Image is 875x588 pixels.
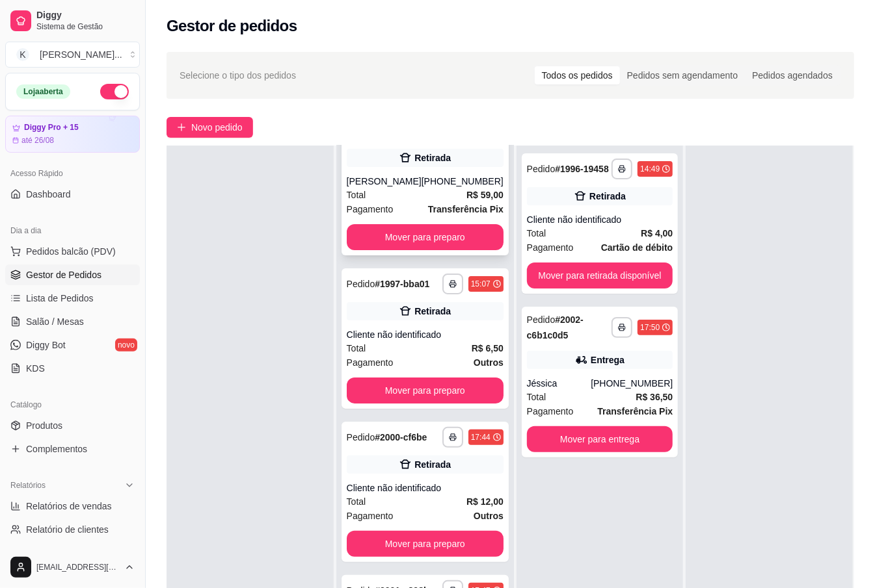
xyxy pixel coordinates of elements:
div: Entrega [591,353,625,366]
strong: R$ 12,00 [466,496,504,507]
button: Pedidos balcão (PDV) [5,241,140,262]
a: KDS [5,358,140,379]
strong: R$ 6,50 [472,343,504,353]
a: Diggy Botnovo [5,335,140,355]
span: Pedidos balcão (PDV) [26,245,116,258]
strong: Transferência Pix [428,204,504,214]
a: Produtos [5,415,140,436]
span: Novo pedido [191,120,243,134]
strong: Transferência Pix [597,406,673,416]
span: Pedido [527,314,556,325]
span: Pedido [347,279,375,289]
button: Alterar Status [100,84,129,99]
div: Retirada [414,151,451,164]
div: [PERSON_NAME] [347,175,422,188]
span: Total [347,188,366,202]
span: Diggy Bot [26,339,66,352]
div: Retirada [414,305,451,318]
strong: R$ 59,00 [466,190,504,200]
span: Produtos [26,419,62,432]
a: Relatório de mesas [5,543,140,563]
h2: Gestor de pedidos [167,16,297,36]
button: Mover para preparo [347,531,504,557]
div: Cliente não identificado [527,213,673,226]
a: Relatórios de vendas [5,496,140,517]
div: Retirada [589,190,626,203]
button: Mover para preparo [347,377,504,403]
strong: Outros [474,357,504,368]
span: [EMAIL_ADDRESS][DOMAIN_NAME] [36,562,119,572]
span: Sistema de Gestão [36,21,135,32]
span: Pedido [527,164,556,174]
span: Total [347,494,366,509]
span: Pagamento [527,404,574,418]
div: Jéssica [527,377,591,390]
div: 15:07 [471,279,491,289]
article: até 26/08 [21,135,54,146]
span: Relatórios de vendas [26,500,112,513]
div: Acesso Rápido [5,163,140,184]
button: Select a team [5,42,140,68]
a: Dashboard [5,184,140,205]
div: Todos os pedidos [535,66,620,84]
strong: # 1996-19458 [555,164,609,174]
a: Complementos [5,439,140,459]
span: Total [527,390,546,404]
a: Gestor de Pedidos [5,264,140,285]
div: Loja aberta [16,84,70,99]
div: Cliente não identificado [347,328,504,341]
div: 17:44 [471,432,491,442]
button: Mover para retirada disponível [527,262,673,288]
div: Retirada [414,458,451,471]
span: plus [177,123,186,132]
a: DiggySistema de Gestão [5,5,140,36]
strong: # 1997-bba01 [375,279,429,289]
div: Dia a dia [5,220,140,241]
span: KDS [26,362,45,375]
strong: # 2000-cf6be [375,432,427,442]
strong: R$ 36,50 [636,392,673,402]
span: Pagamento [527,240,574,255]
div: [PHONE_NUMBER] [422,175,504,188]
div: Pedidos sem agendamento [620,66,745,84]
strong: R$ 4,00 [641,228,673,238]
span: Pagamento [347,355,394,370]
button: Mover para entrega [527,426,673,452]
span: Salão / Mesas [26,315,84,328]
span: Relatório de clientes [26,523,109,536]
span: Dashboard [26,188,71,201]
span: Lista de Pedidos [26,292,94,305]
span: Selecione o tipo dos pedidos [180,68,296,83]
div: Cliente não identificado [347,481,504,494]
strong: # 2002-c6b1c0d5 [527,314,584,340]
a: Relatório de clientes [5,519,140,540]
span: Relatórios [10,480,46,491]
div: Catálogo [5,394,140,415]
strong: Outros [474,511,504,521]
span: Pagamento [347,202,394,216]
a: Salão / Mesas [5,311,140,332]
a: Lista de Pedidos [5,288,140,309]
div: Pedidos agendados [745,66,840,84]
button: [EMAIL_ADDRESS][DOMAIN_NAME] [5,552,140,583]
div: 17:50 [640,322,660,333]
strong: Cartão de débito [601,242,673,253]
span: Diggy [36,10,135,21]
span: Complementos [26,442,87,455]
span: Gestor de Pedidos [26,268,101,281]
button: Mover para preparo [347,224,504,250]
span: Total [527,226,546,240]
span: Pagamento [347,509,394,523]
div: [PERSON_NAME] ... [40,48,122,61]
button: Novo pedido [167,117,253,138]
article: Diggy Pro + 15 [24,123,79,133]
span: K [16,48,29,61]
div: [PHONE_NUMBER] [591,377,673,390]
span: Total [347,341,366,355]
span: Pedido [347,432,375,442]
a: Diggy Pro + 15até 26/08 [5,116,140,153]
div: 14:49 [640,164,660,174]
